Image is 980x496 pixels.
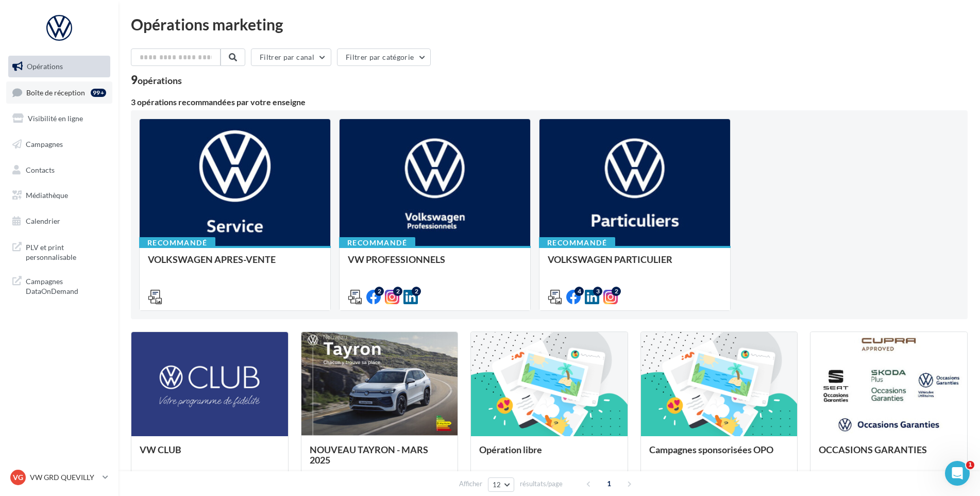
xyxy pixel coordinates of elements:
span: NOUVEAU TAYRON - MARS 2025 [310,444,428,466]
iframe: Intercom live chat [945,461,970,486]
a: Campagnes [6,134,112,155]
a: Contacts [6,159,112,181]
p: VW GRD QUEVILLY [30,472,98,483]
span: VOLKSWAGEN PARTICULIER [548,254,672,265]
div: 3 opérations recommandées par votre enseigne [131,98,968,106]
span: Calendrier [26,217,60,225]
div: 99+ [91,89,106,97]
a: Visibilité en ligne [6,108,112,129]
span: Campagnes [26,140,63,148]
div: opérations [138,76,182,85]
span: 12 [493,481,501,489]
div: Recommandé [539,237,615,249]
button: Filtrer par canal [251,48,331,66]
span: Afficher [459,479,482,489]
button: Filtrer par catégorie [337,48,431,66]
span: VW CLUB [140,444,181,455]
div: 2 [412,287,421,296]
span: 1 [966,461,974,469]
span: Campagnes sponsorisées OPO [649,444,773,455]
div: 4 [575,287,584,296]
a: Campagnes DataOnDemand [6,270,112,301]
div: 2 [393,287,402,296]
a: Opérations [6,56,112,77]
span: Contacts [26,165,55,174]
span: PLV et print personnalisable [26,240,106,262]
span: résultats/page [520,479,563,489]
a: Calendrier [6,210,112,232]
a: Médiathèque [6,185,112,206]
a: Boîte de réception99+ [6,81,112,104]
span: VG [13,472,23,483]
div: Recommandé [339,237,415,249]
span: Boîte de réception [26,88,85,96]
button: 12 [488,477,514,492]
div: Recommandé [139,237,215,249]
span: Campagnes DataOnDemand [26,274,106,296]
div: Opérations marketing [131,16,968,32]
div: 2 [612,287,621,296]
span: Médiathèque [26,191,68,200]
span: Opération libre [479,444,542,455]
div: 3 [593,287,602,296]
a: VG VW GRD QUEVILLY [8,468,110,487]
div: 9 [131,74,182,86]
span: Opérations [27,62,63,71]
span: 1 [601,475,617,492]
span: OCCASIONS GARANTIES [819,444,927,455]
span: VOLKSWAGEN APRES-VENTE [148,254,276,265]
div: 2 [375,287,384,296]
a: PLV et print personnalisable [6,236,112,267]
span: VW PROFESSIONNELS [348,254,445,265]
span: Visibilité en ligne [28,114,83,123]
